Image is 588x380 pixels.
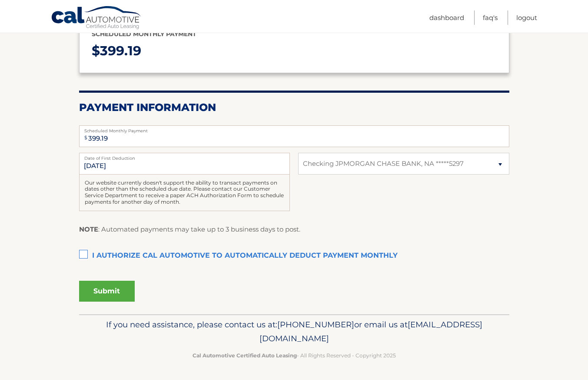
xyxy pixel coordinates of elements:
[85,318,504,346] p: If you need assistance, please contact us at: or email us at
[259,319,482,343] span: [EMAIL_ADDRESS][DOMAIN_NAME]
[92,29,497,40] p: Scheduled monthly payment
[79,101,509,114] h2: Payment Information
[193,352,297,359] strong: Cal Automotive Certified Auto Leasing
[79,281,135,302] button: Submit
[82,128,90,148] span: $
[483,10,498,25] a: FAQ's
[79,224,300,235] p: : Automated payments may take up to 3 business days to post.
[92,40,497,63] p: $
[79,153,290,175] input: Payment Date
[79,125,509,132] label: Scheduled Monthly Payment
[79,175,290,211] div: Our website currently doesn't support the ability to transact payments on dates other than the sc...
[79,225,98,233] strong: NOTE
[79,247,509,265] label: I authorize cal automotive to automatically deduct payment monthly
[85,351,504,360] p: - All Rights Reserved - Copyright 2025
[79,153,290,160] label: Date of First Deduction
[516,10,537,25] a: Logout
[51,6,142,31] a: Cal Automotive
[277,319,354,330] span: [PHONE_NUMBER]
[429,10,464,25] a: Dashboard
[79,125,509,147] input: Payment Amount
[100,43,141,59] span: 399.19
